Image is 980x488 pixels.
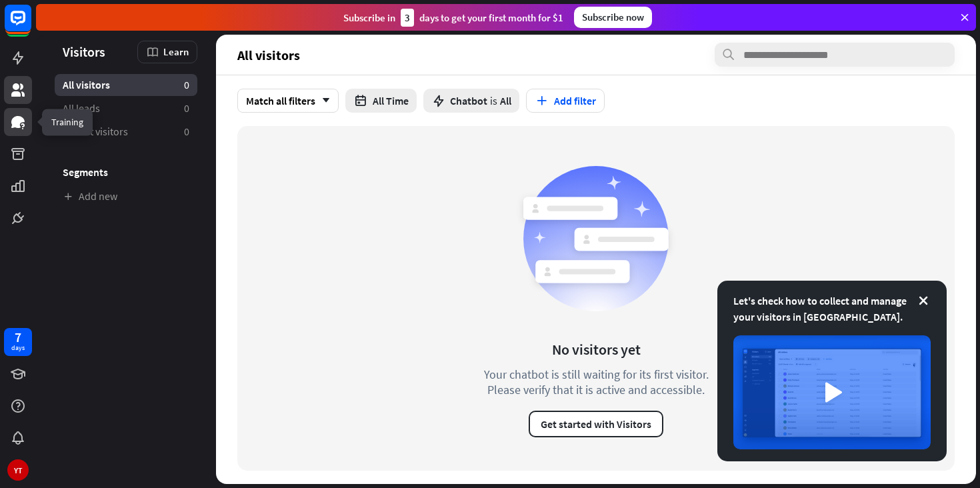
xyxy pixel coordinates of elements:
[343,9,563,27] div: Subscribe in days to get your first month for $1
[63,125,128,139] span: Recent visitors
[315,97,330,105] i: arrow_down
[4,328,32,356] a: 7 days
[401,9,414,27] div: 3
[552,340,641,359] div: No visitors yet
[529,411,663,437] button: Get started with Visitors
[63,44,105,59] span: Visitors
[11,5,51,45] button: Open LiveChat chat widget
[184,125,189,139] aside: 0
[63,78,110,92] span: All visitors
[450,94,487,107] span: Chatbot
[526,89,605,113] button: Add filter
[237,89,339,113] div: Match all filters
[11,343,25,353] div: days
[490,94,497,107] span: is
[574,7,652,28] div: Subscribe now
[184,78,189,92] aside: 0
[163,45,189,58] span: Learn
[184,101,189,115] aside: 0
[15,331,21,343] div: 7
[7,459,29,481] div: YT
[733,335,931,449] img: image
[345,89,417,113] button: All Time
[55,97,197,119] a: All leads 0
[63,101,100,115] span: All leads
[500,94,511,107] span: All
[733,293,931,325] div: Let's check how to collect and manage your visitors in [GEOGRAPHIC_DATA].
[459,367,733,397] div: Your chatbot is still waiting for its first visitor. Please verify that it is active and accessible.
[55,165,197,179] h3: Segments
[237,47,300,63] span: All visitors
[55,121,197,143] a: Recent visitors 0
[55,185,197,207] a: Add new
